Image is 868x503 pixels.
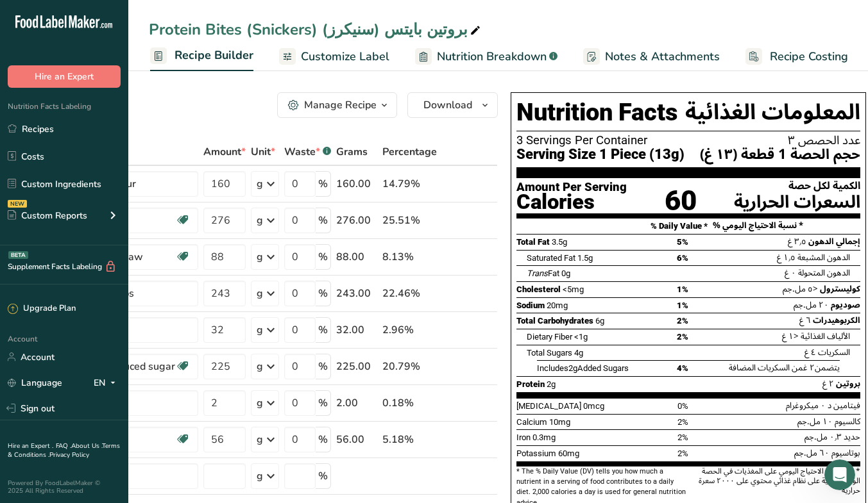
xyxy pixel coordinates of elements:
span: Total Fat [516,237,550,247]
div: 2.96% [382,322,437,338]
span: حديد [844,428,860,446]
div: Custom Reports [8,209,87,222]
div: 88.00 [336,249,377,265]
a: FAQ . [56,441,71,450]
div: EN [94,375,121,390]
div: 225.00 [336,359,377,374]
span: بوتاسيوم [831,444,860,462]
span: الكربوهيدرات [813,311,860,329]
span: Amount [203,144,246,160]
span: Nutrition Breakdown [437,48,547,65]
span: Customize Label [301,48,389,65]
div: g [257,249,263,265]
button: Download [407,92,498,118]
span: ٠ ميكروغرام [786,397,826,415]
i: Trans [527,268,548,278]
span: ٢٠ مل.جم [794,296,829,314]
span: Iron [516,433,531,442]
span: السكريات [818,343,850,361]
div: 243.00 [336,286,377,301]
div: 56.00 [336,432,377,447]
div: 8.13% [382,249,437,265]
div: NEW [8,200,27,208]
span: 0% [677,401,688,411]
a: Customize Label [279,42,389,71]
span: <1g [574,332,588,342]
div: 160.00 [336,176,377,192]
a: Nutrition Breakdown [415,42,557,71]
div: 20.79% [382,359,437,374]
span: 2g [547,379,556,389]
span: 6g [595,316,604,326]
span: 1.5g [577,253,593,263]
div: % نسبة الاحتياج اليومي * [713,220,860,233]
span: إجمالي الدهون [808,233,860,251]
div: Powered By FoodLabelMaker © 2025 All Rights Reserved [8,479,121,495]
span: المعلومات الغذائية [685,98,860,128]
div: g [257,213,263,228]
div: الكمية لكل حصة [734,178,860,211]
span: Percentage [382,144,437,160]
span: Unit [251,144,275,160]
span: <١ غ [782,327,799,345]
div: 14.79% [382,176,437,192]
span: ٠ غ [785,264,796,282]
span: ١٠ مل.جم [797,413,833,431]
button: Hire an Expert [8,65,121,88]
span: ٦ غ [799,311,811,329]
a: About Us . [71,441,102,450]
button: Manage Recipe [277,92,397,118]
div: Protein Bites (Snickers) بروتين بايتس (سنيكرز) [149,18,483,41]
span: Download [423,97,472,113]
a: Hire an Expert . [8,441,53,450]
span: كالسيوم [835,413,860,431]
span: Potassium [516,449,556,458]
div: Amount Per Serving [516,181,627,211]
iframe: Intercom live chat [824,459,855,490]
span: Fat [527,268,559,278]
span: Sodium [516,301,545,310]
span: كوليسترول [820,280,860,298]
div: 276.00 [336,213,377,228]
span: Total Sugars [527,348,572,358]
div: 0.18% [382,395,437,411]
span: Saturated Fat [527,253,575,263]
span: 0g [561,268,570,278]
div: g [257,176,263,192]
span: 2% [677,449,688,458]
div: 22.46% [382,286,437,301]
span: 1% [677,284,688,294]
span: الدهون المتحولة [798,264,850,282]
a: Terms & Conditions . [8,441,120,459]
span: [MEDICAL_DATA] [516,401,581,411]
span: الدهون المشبعة [797,249,850,267]
span: <5mg [563,284,584,294]
span: Recipe Costing [770,48,848,65]
span: 2% [677,417,688,427]
span: Protein [516,379,545,389]
h1: Nutrition Facts [516,98,860,131]
span: ٦٠ مل.جم [794,444,830,462]
span: عدد الحصص ٣ [788,134,860,147]
span: الألياف الغذائية [801,327,850,345]
span: Includes Added Sugars [537,363,629,373]
span: <٥ مل.جم [783,280,818,298]
span: ١٫٥ غ [777,249,796,267]
a: Recipe Costing [745,42,848,71]
div: Waste [284,144,331,160]
span: 60mg [558,449,579,458]
span: 2% [677,433,688,442]
div: g [257,322,263,338]
span: ٢ غ [803,359,815,377]
span: ٤ غ [804,343,816,361]
span: Notes & Attachments [605,48,720,65]
span: 20mg [547,301,568,310]
a: Notes & Attachments [583,42,720,71]
span: Recipe Builder [174,47,253,64]
div: 5.18% [382,432,437,447]
span: 6% [677,253,688,263]
div: 25.51% [382,213,437,228]
span: 4g [574,348,583,358]
span: Dietary Fiber [527,332,572,342]
div: 60 [665,191,697,211]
